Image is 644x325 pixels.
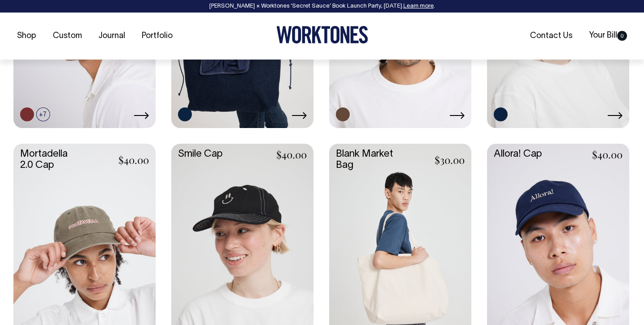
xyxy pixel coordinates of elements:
[49,29,85,43] a: Custom
[138,29,176,43] a: Portfolio
[13,29,40,43] a: Shop
[403,4,434,9] a: Learn more
[95,29,129,43] a: Journal
[36,107,50,121] span: +7
[9,3,635,9] div: [PERSON_NAME] × Worktones ‘Secret Sauce’ Book Launch Party, [DATE]. .
[617,31,627,41] span: 0
[585,29,631,43] a: Your Bill0
[526,29,576,43] a: Contact Us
